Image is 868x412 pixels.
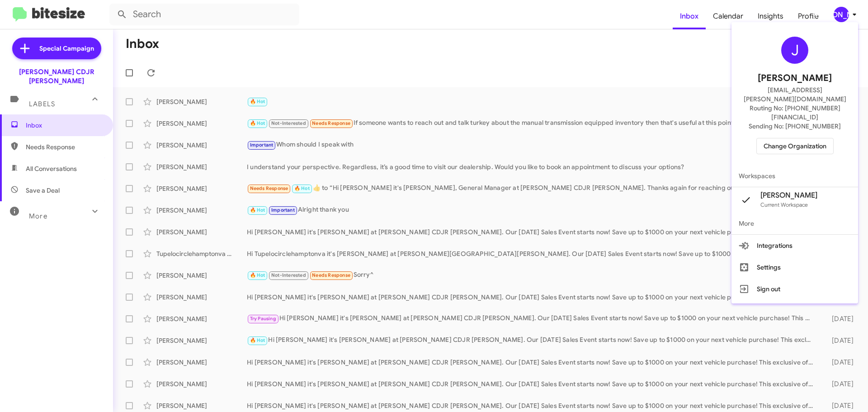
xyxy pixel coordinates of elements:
span: Workspaces [731,165,858,187]
span: Sending No: [PHONE_NUMBER] [749,122,841,131]
span: [PERSON_NAME] [760,191,817,200]
span: [EMAIL_ADDRESS][PERSON_NAME][DOMAIN_NAME] [742,85,847,104]
button: Settings [731,256,858,278]
button: Change Organization [756,138,834,154]
div: J [781,37,808,64]
span: [PERSON_NAME] [758,71,832,85]
button: Integrations [731,235,858,256]
button: Sign out [731,278,858,300]
span: Change Organization [764,138,826,154]
span: Current Workspace [760,201,808,208]
span: Routing No: [PHONE_NUMBER][FINANCIAL_ID] [742,104,847,122]
span: More [731,213,858,234]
